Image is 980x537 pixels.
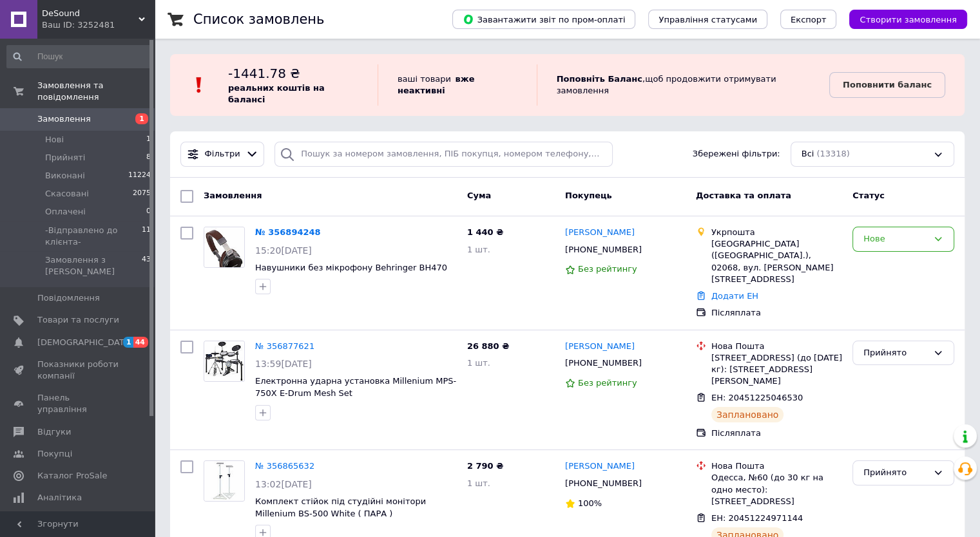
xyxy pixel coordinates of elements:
[37,80,155,103] span: Замовлення та повідомлення
[711,428,842,439] div: Післяплата
[45,225,142,248] span: -Відправлено до клієнта-
[255,227,321,237] a: № 356894248
[711,472,842,507] div: Одесса, №60 (до 30 кг на одно место): [STREET_ADDRESS]
[565,341,635,353] a: [PERSON_NAME]
[255,359,312,369] span: 13:59[DATE]
[711,460,842,472] div: Нова Пошта
[204,460,245,502] a: Фото товару
[123,337,133,348] span: 1
[133,337,148,348] span: 44
[274,142,613,167] input: Пошук за номером замовлення, ПІБ покупця, номером телефону, Email, номером накладної
[45,188,89,200] span: Скасовані
[6,45,152,68] input: Пошук
[467,245,490,254] span: 1 шт.
[204,227,244,267] img: Фото товару
[463,14,625,25] span: Завантажити звіт по пром-оплаті
[255,479,312,489] span: 13:02[DATE]
[146,134,151,146] span: 1
[193,12,324,27] h1: Список замовлень
[711,407,784,422] div: Заплановано
[696,191,791,200] span: Доставка та оплата
[189,75,209,95] img: :exclamation:
[565,460,635,473] a: [PERSON_NAME]
[863,466,928,480] div: Прийнято
[467,461,503,471] span: 2 790 ₴
[836,14,967,24] a: Створити замовлення
[204,461,244,501] img: Фото товару
[467,478,490,488] span: 1 шт.
[711,341,842,352] div: Нова Пошта
[45,206,86,218] span: Оплачені
[37,113,91,125] span: Замовлення
[204,341,244,381] img: Фото товару
[142,225,151,248] span: 11
[146,152,151,164] span: 8
[37,448,72,460] span: Покупці
[45,170,85,182] span: Виконані
[711,352,842,388] div: [STREET_ADDRESS] (до [DATE] кг): [STREET_ADDRESS][PERSON_NAME]
[228,66,300,81] span: -1441.78 ₴
[37,492,82,504] span: Аналітика
[565,227,635,239] a: [PERSON_NAME]
[205,148,240,160] span: Фільтри
[255,376,456,398] a: Електронна ударна установка Millenium MPS-750X E-Drum Mesh Set
[133,188,151,200] span: 2075
[648,10,767,29] button: Управління статусами
[255,496,426,518] a: Комплект стійок під студійні монітори Millenium BS-500 White ( ПАРА )
[37,426,71,438] span: Відгуки
[843,80,932,89] b: Поповнити баланс
[791,15,827,24] span: Експорт
[204,341,245,382] a: Фото товару
[711,513,803,523] span: ЕН: 20451224971144
[146,206,151,218] span: 0
[142,254,151,278] span: 43
[693,148,780,160] span: Збережені фільтри:
[37,292,100,304] span: Повідомлення
[578,378,637,388] span: Без рейтингу
[863,346,928,360] div: Прийнято
[135,113,148,124] span: 1
[45,254,142,278] span: Замовлення з [PERSON_NAME]
[565,245,642,254] span: [PHONE_NUMBER]
[255,341,314,351] a: № 356877621
[711,238,842,285] div: [GEOGRAPHIC_DATA] ([GEOGRAPHIC_DATA].), 02068, вул. [PERSON_NAME][STREET_ADDRESS]
[45,152,85,164] span: Прийняті
[45,134,64,146] span: Нові
[42,8,139,19] span: DeSound
[255,263,447,272] a: Навушники без мікрофону Behringer BH470
[467,341,509,351] span: 26 880 ₴
[565,191,612,200] span: Покупець
[378,64,537,106] div: ваші товари
[37,359,119,382] span: Показники роботи компанії
[849,10,967,29] button: Створити замовлення
[780,10,837,29] button: Експорт
[255,245,312,256] span: 15:20[DATE]
[802,148,814,160] span: Всі
[578,264,637,274] span: Без рейтингу
[128,170,151,182] span: 11224
[565,358,642,368] span: [PHONE_NUMBER]
[467,191,491,200] span: Cума
[711,307,842,319] div: Післяплата
[37,470,107,482] span: Каталог ProSale
[467,358,490,368] span: 1 шт.
[42,19,155,31] div: Ваш ID: 3252481
[204,227,245,268] a: Фото товару
[255,461,314,471] a: № 356865632
[829,72,945,98] a: Поповнити баланс
[863,232,928,246] div: Нове
[452,10,635,29] button: Завантажити звіт по пром-оплаті
[537,64,829,106] div: , щоб продовжити отримувати замовлення
[711,227,842,238] div: Укрпошта
[37,392,119,415] span: Панель управління
[860,15,957,24] span: Створити замовлення
[565,478,642,488] span: [PHONE_NUMBER]
[711,291,758,301] a: Додати ЕН
[711,393,803,402] span: ЕН: 20451225046530
[37,314,119,326] span: Товари та послуги
[37,337,133,348] span: [DEMOGRAPHIC_DATA]
[204,191,262,200] span: Замовлення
